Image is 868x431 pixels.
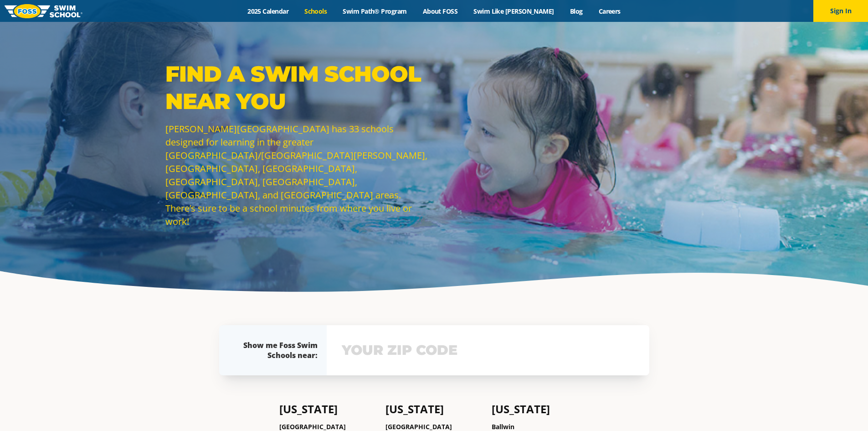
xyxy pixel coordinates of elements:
[279,403,376,415] h4: [US_STATE]
[5,4,82,18] img: FOSS Swim School Logo
[339,337,637,363] input: YOUR ZIP CODE
[237,340,318,360] div: Show me Foss Swim Schools near:
[492,403,589,415] h4: [US_STATE]
[466,7,562,16] a: Swim Like [PERSON_NAME]
[165,122,430,228] p: [PERSON_NAME][GEOGRAPHIC_DATA] has 33 schools designed for learning in the greater [GEOGRAPHIC_DA...
[562,7,591,16] a: Blog
[385,422,452,431] a: [GEOGRAPHIC_DATA]
[415,7,466,16] a: About FOSS
[279,422,346,431] a: [GEOGRAPHIC_DATA]
[591,7,628,16] a: Careers
[335,7,415,16] a: Swim Path® Program
[492,422,514,431] a: Ballwin
[385,403,483,415] h4: [US_STATE]
[165,60,430,115] p: Find a Swim School Near You
[297,7,335,16] a: Schools
[240,7,297,16] a: 2025 Calendar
